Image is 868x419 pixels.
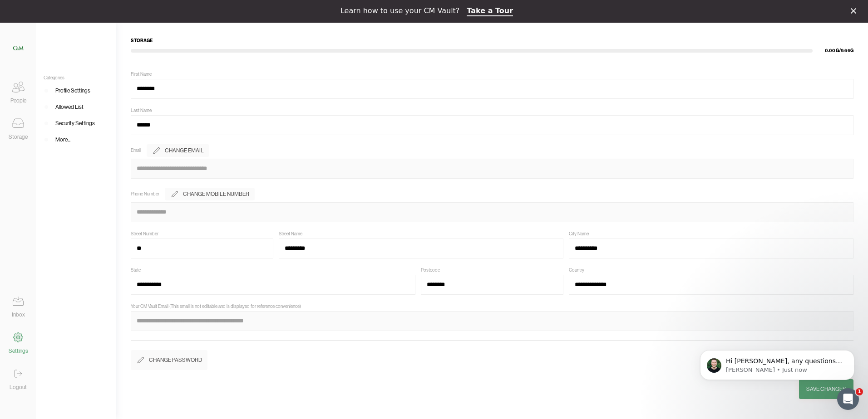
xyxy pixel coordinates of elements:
[856,388,863,395] span: 1
[340,6,459,15] div: Learn how to use your CM Vault?
[36,99,116,115] a: Allowed List
[131,191,159,197] div: Phone Number
[131,268,141,273] div: State
[131,231,158,237] div: Street Number
[131,350,207,370] button: Change Password
[55,86,90,95] div: Profile Settings
[36,83,116,99] a: Profile Settings
[147,144,209,157] button: Change Email
[36,115,116,132] a: Security Settings
[851,8,860,14] div: Close
[421,268,440,273] div: Postcode
[813,47,853,54] div: 0.00G/9.66G
[55,119,95,128] div: Security Settings
[131,304,301,309] div: Your CM Vault Email (This email is not editable and is displayed for reference convenience)
[10,383,27,392] div: Logout
[467,6,513,16] a: Take a Tour
[183,190,249,199] div: Change Mobile Number
[569,268,584,273] div: Country
[55,102,84,112] div: Allowed List
[165,146,204,155] div: Change Email
[10,96,26,105] div: People
[149,356,202,365] div: Change Password
[131,37,853,44] div: Storage
[279,231,302,237] div: Street Name
[9,346,28,356] div: Settings
[131,72,152,77] div: First Name
[9,132,28,141] div: Storage
[569,231,589,237] div: City Name
[686,331,868,395] iframe: Intercom notifications message
[131,148,141,153] div: Email
[55,135,70,144] div: More...
[36,132,116,148] a: More...
[12,310,25,319] div: Inbox
[165,188,255,200] button: Change Mobile Number
[36,75,116,81] div: Categories
[837,388,859,410] iframe: Intercom live chat
[131,108,152,113] div: Last Name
